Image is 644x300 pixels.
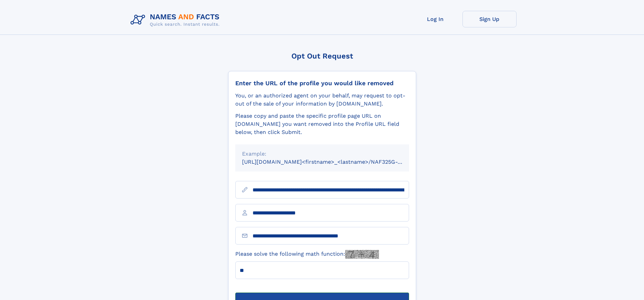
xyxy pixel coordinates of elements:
[228,52,416,60] div: Opt Out Request
[128,11,225,29] img: Logo Names and Facts
[235,92,409,108] div: You, or an authorized agent on your behalf, may request to opt-out of the sale of your informatio...
[242,150,402,158] div: Example:
[235,250,379,259] label: Please solve the following math function:
[408,11,462,27] a: Log In
[242,159,422,165] small: [URL][DOMAIN_NAME]<firstname>_<lastname>/NAF325G-xxxxxxxx
[462,11,517,27] a: Sign Up
[235,112,409,136] div: Please copy and paste the specific profile page URL on [DOMAIN_NAME] you want removed into the Pr...
[235,79,409,87] div: Enter the URL of the profile you would like removed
